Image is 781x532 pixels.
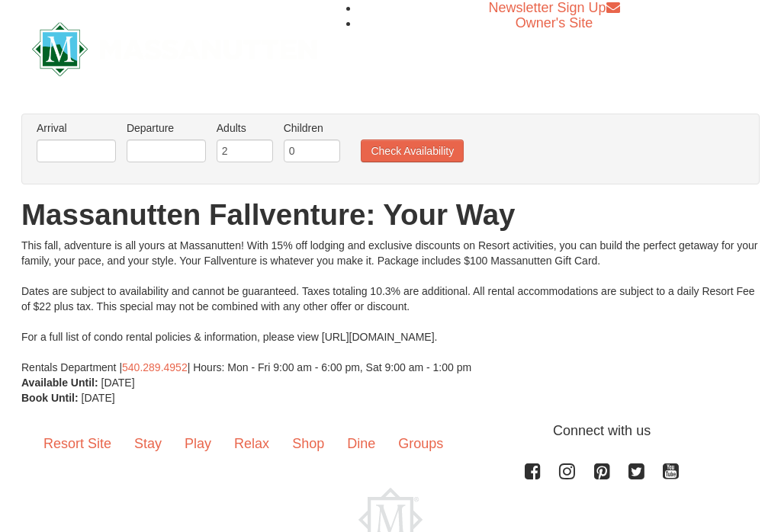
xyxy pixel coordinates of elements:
span: [DATE] [82,392,115,404]
a: Dine [336,421,387,468]
label: Children [284,120,340,136]
a: 540.289.4952 [122,361,188,373]
a: Shop [281,421,336,468]
a: Massanutten Resort [32,29,317,65]
label: Departure [127,120,206,136]
strong: Available Until: [21,377,98,389]
h1: Massanutten Fallventure: Your Way [21,200,760,230]
label: Arrival [37,120,116,136]
a: Owner's Site [516,15,593,30]
a: Play [173,421,223,468]
a: Stay [123,421,173,468]
label: Adults [217,120,273,136]
img: Massanutten Resort Logo [32,22,317,76]
a: Groups [387,421,455,468]
a: Relax [223,421,281,468]
div: This fall, adventure is all yours at Massanutten! With 15% off lodging and exclusive discounts on... [21,238,760,375]
a: Resort Site [32,421,123,468]
strong: Book Until: [21,392,79,404]
button: Check Availability [361,139,464,162]
span: [DATE] [101,377,135,389]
